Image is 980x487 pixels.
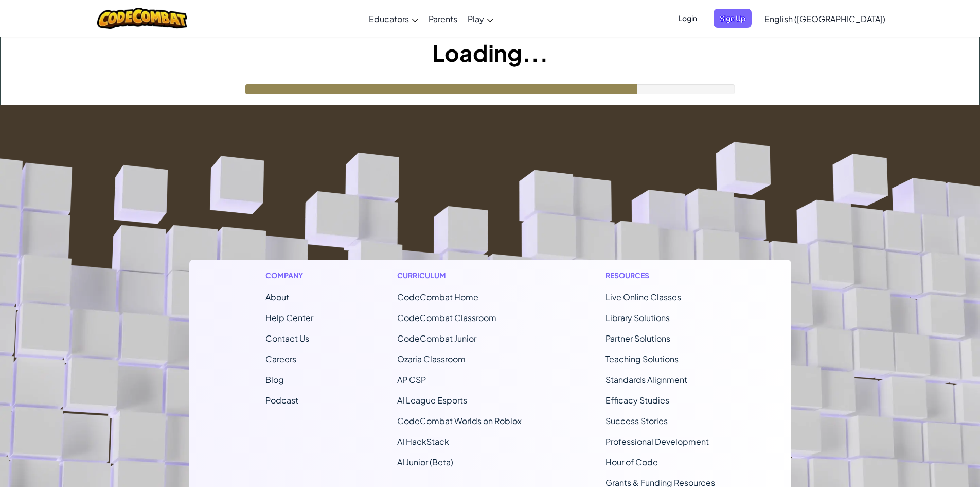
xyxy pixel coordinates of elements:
[397,374,426,385] a: AP CSP
[605,436,709,447] a: Professional Development
[462,5,498,32] a: Play
[265,292,289,303] a: About
[397,312,496,323] a: CodeCombat Classroom
[397,292,478,303] span: CodeCombat Home
[369,13,409,24] span: Educators
[672,9,703,28] button: Login
[265,312,313,323] a: Help Center
[265,354,296,364] a: Careers
[605,374,687,385] a: Standards Alignment
[759,5,890,32] a: English ([GEOGRAPHIC_DATA])
[265,395,298,406] a: Podcast
[364,5,423,32] a: Educators
[397,436,449,447] a: AI HackStack
[397,415,522,426] a: CodeCombat Worlds on Roblox
[397,354,466,364] a: Ozaria Classroom
[468,13,484,24] span: Play
[1,37,979,69] h1: Loading...
[605,312,670,323] a: Library Solutions
[605,415,668,426] a: Success Stories
[605,395,669,406] a: Efficacy Studies
[265,333,309,344] span: Contact Us
[714,9,752,28] button: Sign Up
[605,292,681,303] a: Live Online Classes
[397,457,453,467] a: AI Junior (Beta)
[605,354,679,364] a: Teaching Solutions
[97,8,187,29] img: CodeCombat logo
[423,5,462,32] a: Parents
[265,374,284,385] a: Blog
[764,13,885,24] span: English ([GEOGRAPHIC_DATA])
[605,333,670,344] a: Partner Solutions
[397,395,467,406] a: AI League Esports
[265,270,313,281] h1: Company
[397,333,476,344] a: CodeCombat Junior
[397,270,522,281] h1: Curriculum
[605,270,715,281] h1: Resources
[605,457,658,467] a: Hour of Code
